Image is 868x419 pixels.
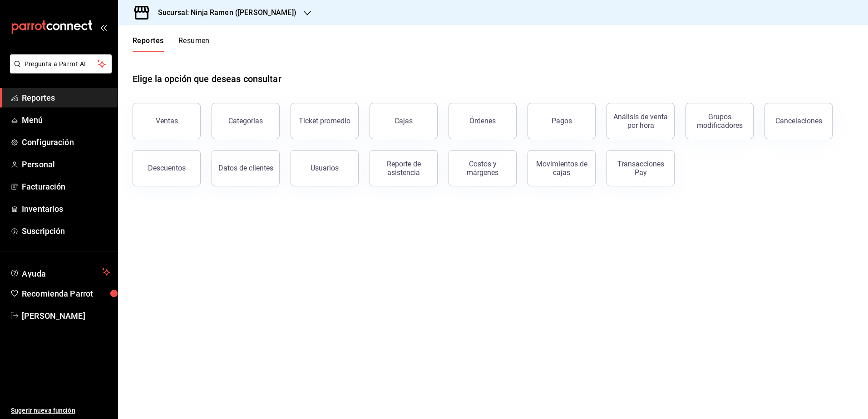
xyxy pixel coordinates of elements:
div: Transacciones Pay [612,160,669,177]
button: Cancelaciones [764,103,833,139]
div: Reporte de asistencia [375,160,432,177]
button: open_drawer_menu [100,24,107,31]
button: Usuarios [291,150,359,186]
button: Pregunta a Parrot AI [10,54,112,73]
div: Análisis de venta por hora [612,112,669,130]
span: Inventarios [22,203,110,215]
button: Análisis de venta por hora [607,103,675,139]
span: Facturación [22,180,110,193]
span: Suscripción [22,225,110,237]
a: Pregunta a Parrot AI [6,66,112,75]
div: Órdenes [469,117,496,125]
button: Ventas [133,103,201,139]
div: Ventas [156,117,178,125]
button: Transacciones Pay [607,150,675,186]
div: Movimientos de cajas [533,160,590,177]
span: Configuración [22,136,110,148]
button: Ticket promedio [291,103,359,139]
button: Descuentos [133,150,201,186]
button: Categorías [212,103,280,139]
div: Grupos modificadores [691,112,748,130]
div: Descuentos [148,164,186,172]
button: Movimientos de cajas [528,150,596,186]
button: Costos y márgenes [449,150,517,186]
h3: Sucursal: Ninja Ramen ([PERSON_NAME]) [151,7,296,18]
button: Grupos modificadores [686,103,754,139]
span: Reportes [22,92,110,104]
button: Órdenes [449,103,517,139]
div: Cajas [395,116,413,127]
span: [PERSON_NAME] [22,310,110,322]
div: Pagos [552,117,572,125]
a: Cajas [370,103,438,139]
div: Categorías [228,117,263,125]
button: Pagos [528,103,596,139]
button: Datos de clientes [212,150,280,186]
div: Costos y márgenes [454,160,511,177]
h1: Elige la opción que deseas consultar [133,72,281,86]
span: Ayuda [22,267,99,278]
span: Recomienda Parrot [22,287,110,300]
span: Personal [22,158,110,171]
button: Reporte de asistencia [370,150,438,186]
span: Menú [22,114,110,126]
div: Usuarios [311,164,339,172]
div: Ticket promedio [299,117,350,125]
button: Reportes [133,36,164,52]
div: navigation tabs [133,36,210,52]
div: Datos de clientes [218,164,273,172]
span: Sugerir nueva función [11,406,110,415]
button: Resumen [178,36,210,52]
div: Cancelaciones [775,117,822,125]
span: Pregunta a Parrot AI [25,59,98,69]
